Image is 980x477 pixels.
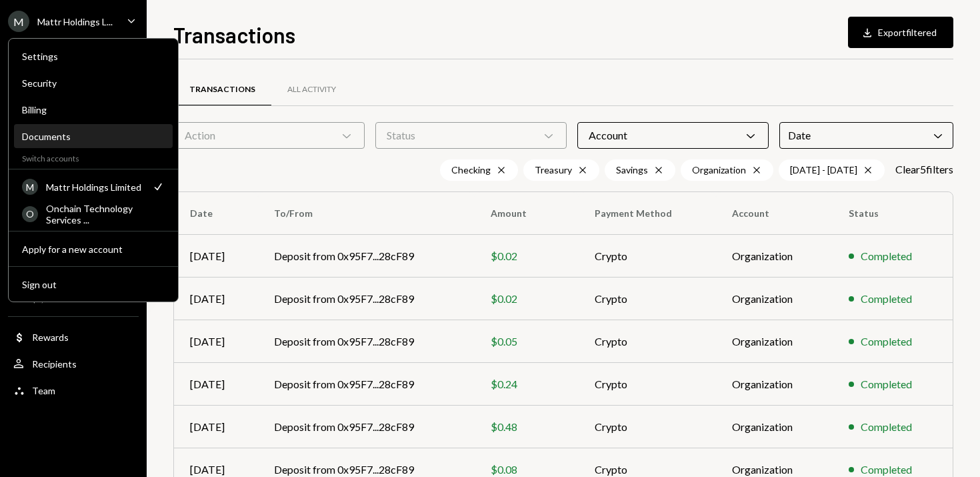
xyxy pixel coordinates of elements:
[22,206,38,222] div: O
[579,320,716,363] td: Crypto
[287,84,336,95] div: All Activity
[440,159,518,181] div: Checking
[190,334,242,350] div: [DATE]
[861,376,912,392] div: Completed
[475,192,579,235] th: Amount
[605,159,675,181] div: Savings
[14,237,173,262] button: Apply for a new account
[716,235,833,278] td: Organization
[271,73,352,107] a: All Activity
[861,291,912,307] div: Completed
[523,159,599,181] div: Treasury
[716,278,833,320] td: Organization
[14,97,173,121] a: Billing
[22,104,165,115] div: Billing
[848,17,953,48] button: Exportfiltered
[174,192,258,235] th: Date
[8,352,139,376] a: Recipients
[577,122,769,149] div: Account
[190,419,242,435] div: [DATE]
[22,179,38,195] div: M
[491,334,563,350] div: $0.05
[8,325,139,349] a: Rewards
[14,124,173,148] a: Documents
[716,363,833,406] td: Organization
[22,77,165,89] div: Security
[14,201,173,225] a: OOnchain Technology Services ...
[716,320,833,363] td: Organization
[173,122,365,149] div: Action
[861,419,912,435] div: Completed
[579,406,716,448] td: Crypto
[258,363,475,406] td: Deposit from 0x95F7...28cF89
[32,385,55,396] div: Team
[32,332,69,343] div: Rewards
[46,203,165,225] div: Onchain Technology Services ...
[22,279,165,290] div: Sign out
[14,71,173,95] a: Security
[9,151,178,163] div: Switch accounts
[22,131,165,142] div: Documents
[8,378,139,402] a: Team
[579,192,716,235] th: Payment Method
[173,73,271,107] a: Transactions
[37,16,113,27] div: Mattr Holdings L...
[14,273,173,297] button: Sign out
[779,159,885,181] div: [DATE] - [DATE]
[491,248,563,264] div: $0.02
[375,122,567,149] div: Status
[833,192,953,235] th: Status
[189,84,255,95] div: Transactions
[258,278,475,320] td: Deposit from 0x95F7...28cF89
[258,406,475,448] td: Deposit from 0x95F7...28cF89
[8,11,29,32] div: M
[716,406,833,448] td: Organization
[22,51,165,62] div: Settings
[491,419,563,435] div: $0.48
[258,192,475,235] th: To/From
[258,320,475,363] td: Deposit from 0x95F7...28cF89
[190,291,242,307] div: [DATE]
[491,291,563,307] div: $0.02
[579,363,716,406] td: Crypto
[579,278,716,320] td: Crypto
[190,376,242,392] div: [DATE]
[579,235,716,278] td: Crypto
[14,44,173,68] a: Settings
[716,192,833,235] th: Account
[491,376,563,392] div: $0.24
[32,358,77,370] div: Recipients
[22,244,165,255] div: Apply for a new account
[861,334,912,350] div: Completed
[190,248,242,264] div: [DATE]
[895,163,953,177] button: Clear5filters
[258,235,475,278] td: Deposit from 0x95F7...28cF89
[173,21,295,48] h1: Transactions
[861,248,912,264] div: Completed
[681,159,773,181] div: Organization
[779,122,953,149] div: Date
[46,181,143,193] div: Mattr Holdings Limited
